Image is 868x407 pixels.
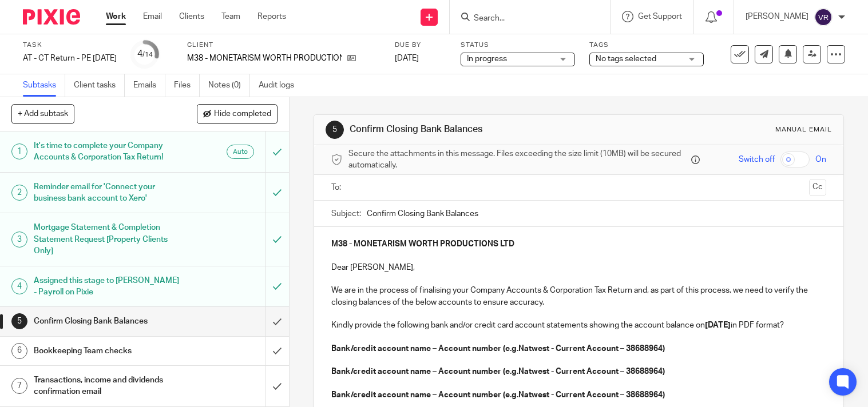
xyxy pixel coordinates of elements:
[34,342,181,360] h1: Bookkeeping Team checks
[23,41,117,50] label: Task
[739,154,775,165] span: Switch off
[11,104,74,123] button: + Add subtask
[23,74,65,97] a: Subtasks
[461,41,575,50] label: Status
[11,278,27,294] div: 4
[34,178,181,208] h1: Reminder email for 'Connect your business bank account to Xero'
[809,179,826,196] button: Cc
[187,53,342,64] p: M38 - MONETARISM WORTH PRODUCTIONS LTD
[331,182,344,193] label: To:
[746,11,808,22] p: [PERSON_NAME]
[331,345,665,353] strong: Bank/credit account name – Account number (e.g.Natwest - Current Account – 38688964)
[11,143,27,159] div: 1
[34,372,181,401] h1: Transactions, income and dividends confirmation email
[331,208,361,220] label: Subject:
[23,9,80,25] img: Pixie
[775,125,832,134] div: Manual email
[11,378,27,394] div: 7
[11,232,27,248] div: 3
[143,11,162,22] a: Email
[142,51,153,58] small: /14
[11,313,27,329] div: 5
[331,262,826,273] p: Dear [PERSON_NAME],
[259,74,303,97] a: Audit logs
[257,11,286,22] a: Reports
[473,14,576,24] input: Search
[348,148,688,171] span: Secure the attachments in this message. Files exceeding the size limit (10MB) will be secured aut...
[467,55,507,63] span: In progress
[137,47,153,61] div: 4
[705,321,731,329] strong: [DATE]
[214,110,271,119] span: Hide completed
[208,74,250,97] a: Notes (0)
[34,313,181,330] h1: Confirm Closing Bank Balances
[34,219,181,260] h1: Mortgage Statement & Completion Statement Request [Property Clients Only]
[133,74,165,97] a: Emails
[815,154,826,165] span: On
[227,145,254,159] div: Auto
[11,343,27,359] div: 6
[326,121,344,139] div: 5
[197,104,278,123] button: Hide completed
[331,285,826,308] p: We are in the process of finalising your Company Accounts & Corporation Tax Return and, as part o...
[179,11,204,22] a: Clients
[638,13,682,21] span: Get Support
[11,185,27,201] div: 2
[596,55,656,63] span: No tags selected
[23,53,117,64] div: AT - CT Return - PE [DATE]
[34,272,181,301] h1: Assigned this stage to [PERSON_NAME] - Payroll on Pixie
[187,41,381,50] label: Client
[74,74,125,97] a: Client tasks
[174,74,200,97] a: Files
[350,123,603,135] h1: Confirm Closing Bank Balances
[106,11,126,22] a: Work
[221,11,240,22] a: Team
[23,53,117,64] div: AT - CT Return - PE 31-07-2025
[331,320,826,331] p: Kindly provide the following bank and/or credit card account statements showing the account balan...
[395,54,419,62] span: [DATE]
[395,41,446,50] label: Due by
[331,391,665,399] strong: Bank/credit account name – Account number (e.g.Natwest - Current Account – 38688964)
[331,368,665,376] strong: Bank/credit account name – Account number (e.g.Natwest - Current Account – 38688964)
[589,41,704,50] label: Tags
[814,8,833,26] img: svg%3E
[331,240,514,248] strong: M38 - MONETARISM WORTH PRODUCTIONS LTD
[34,137,181,166] h1: It's time to complete your Company Accounts & Corporation Tax Return!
